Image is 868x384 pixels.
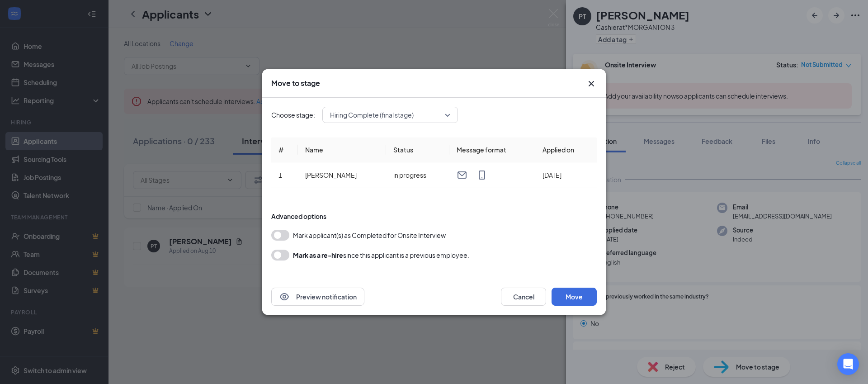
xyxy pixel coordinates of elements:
[449,137,535,162] th: Message format
[386,162,449,188] td: in progress
[586,78,597,89] svg: Cross
[298,162,386,188] td: [PERSON_NAME]
[457,170,467,180] svg: Email
[271,110,315,120] span: Choose stage:
[386,137,449,162] th: Status
[278,171,282,179] span: 1
[271,288,364,306] button: EyePreview notification
[586,78,597,89] button: Close
[535,137,597,162] th: Applied on
[552,288,597,306] button: Move
[501,288,546,306] button: Cancel
[271,78,320,88] h3: Move to stage
[476,170,487,180] svg: MobileSms
[535,162,597,188] td: [DATE]
[330,108,414,122] span: Hiring Complete (final stage)
[298,137,386,162] th: Name
[837,353,859,375] div: Open Intercom Messenger
[271,137,298,162] th: #
[293,251,343,259] b: Mark as a re-hire
[271,212,597,221] div: Advanced options
[293,230,446,241] span: Mark applicant(s) as Completed for Onsite Interview
[293,250,469,261] div: since this applicant is a previous employee.
[279,291,290,302] svg: Eye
